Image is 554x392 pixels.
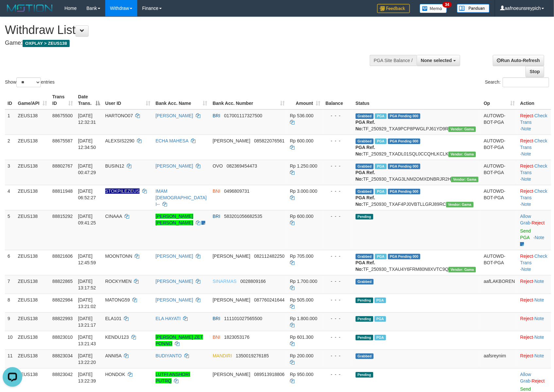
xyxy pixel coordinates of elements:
span: 88802767 [52,163,73,169]
span: Copy 0496809731 to clipboard [224,188,250,194]
span: · [520,372,532,384]
td: ZEUS138 [15,350,50,368]
span: [PERSON_NAME] [213,253,250,259]
div: - - - [326,334,350,340]
b: PGA Ref. No: [356,260,375,272]
td: · · [518,185,551,210]
span: Marked by aafpengsreynich [375,298,386,303]
span: PGA Pending [388,254,421,259]
img: MOTION_logo.png [5,3,55,13]
a: Reject [520,163,533,169]
a: Note [534,353,544,358]
a: Reject [520,316,533,321]
a: [PERSON_NAME] [156,253,193,259]
img: Feedback.jpg [377,4,410,13]
a: [PERSON_NAME] ZET PONNO [156,335,203,346]
span: MANDIRI [213,353,232,358]
td: 3 [5,160,15,185]
span: Rp 600.000 [290,138,313,143]
span: SINARMAS [213,279,237,284]
a: [PERSON_NAME] [156,163,193,169]
a: Reject [520,138,533,143]
td: AUTOWD-BOT-PGA [481,250,518,275]
span: BNI [213,335,220,340]
td: aafLAKBOREN [481,275,518,294]
span: [DATE] 13:22:39 [78,372,96,384]
a: Run Auto-Refresh [493,55,544,66]
a: ELA HAYATI [156,316,181,321]
div: - - - [326,352,350,359]
div: - - - [326,163,350,169]
span: 88823042 [52,372,73,377]
td: AUTOWD-BOT-PGA [481,185,518,210]
a: Reject [520,113,533,118]
td: TF_250930_TXAU4Y6FRM80N8XVTC9Q [353,250,481,275]
span: Pending [356,335,373,340]
span: PGA Pending [388,189,421,194]
span: [DATE] 00:47:29 [78,163,96,175]
th: ID [5,91,15,109]
a: BUDIYANTO [156,353,182,358]
td: · · [518,160,551,185]
b: PGA Ref. No: [356,145,375,156]
div: PGA Site Balance / [370,55,417,66]
select: Showentries [16,77,41,87]
span: [DATE] 09:41:25 [78,214,96,225]
span: Rp 536.000 [290,113,313,118]
span: 88822865 [52,279,73,284]
span: Copy 082112482250 to clipboard [254,253,284,259]
td: 4 [5,185,15,210]
td: 7 [5,275,15,294]
span: ANNI5A [105,353,122,358]
span: Copy 0028809166 to clipboard [240,279,266,284]
span: Grabbed [356,279,374,285]
span: HARTONO07 [105,113,133,118]
span: Copy 111101027565500 to clipboard [224,316,262,321]
span: · [520,214,532,225]
a: Check Trans [520,163,547,175]
span: BRI [213,214,220,219]
span: 88823034 [52,353,73,358]
span: 88822984 [52,297,73,302]
span: ALEXSIS2290 [105,138,135,143]
span: Grabbed [356,254,374,259]
span: [DATE] 13:21:02 [78,297,96,309]
a: Reject [520,188,533,194]
span: Grabbed [356,139,374,144]
a: Check Trans [520,188,547,200]
span: Copy 583201056682535 to clipboard [224,214,262,219]
button: None selected [417,55,460,66]
td: AUTOWD-BOT-PGA [481,109,518,135]
a: Check Trans [520,253,547,265]
a: LUTFI ANSHORI PUTRQ [156,372,190,384]
span: MATONG59 [105,297,130,302]
span: CINAAA [105,214,122,219]
td: 6 [5,250,15,275]
span: PGA Pending [388,139,421,144]
span: Grabbed [356,189,374,194]
span: [PERSON_NAME] [213,297,250,302]
td: 10 [5,331,15,350]
span: None selected [421,58,452,63]
a: Note [534,279,544,284]
span: Vendor URL: https://trx31.1velocity.biz [446,202,474,207]
th: Bank Acc. Number: activate to sort column ascending [210,91,287,109]
span: OVO [213,163,223,169]
td: aafsreynim [481,350,518,368]
span: Grabbed [356,164,374,169]
span: Copy 082369454473 to clipboard [227,163,257,169]
span: Rp 705.000 [290,253,313,259]
td: 1 [5,109,15,135]
span: Rp 505.000 [290,297,313,302]
td: TF_250930_TXAF4PJ0VBTLLGRJ89RC [353,185,481,210]
td: · · [518,135,551,160]
span: Rp 1.700.000 [290,279,317,284]
a: ECHA MAHESA [156,138,188,143]
td: · [518,350,551,368]
span: [DATE] 06:52:27 [78,188,96,200]
td: ZEUS138 [15,275,50,294]
h4: Game: [5,40,363,46]
span: ELA101 [105,316,122,321]
span: Pending [356,298,373,303]
td: · [518,331,551,350]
